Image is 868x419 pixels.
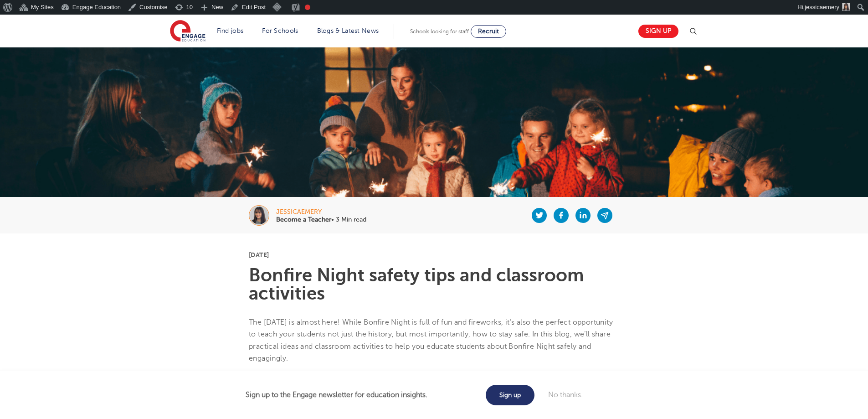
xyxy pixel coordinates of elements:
div: Focus keyphrase not set [305,5,310,10]
a: Recruit [471,25,506,38]
img: Engage Education [170,20,205,43]
span: Schools looking for staff [410,28,469,35]
a: Blogs & Latest News [317,27,379,34]
a: For Schools [262,27,298,34]
p: • 3 Min read [276,217,366,223]
strong: Sign up to the Engage newsletter for education insights. [246,391,427,399]
p: [DATE] [249,252,619,258]
span: Recruit [478,28,499,35]
h1: Bonfire Night safety tips and classroom activities [249,266,619,303]
b: Become a Teacher [276,216,331,223]
a: Sign up [486,385,534,405]
a: No thanks. [548,391,583,399]
div: jessicaemery [276,209,366,215]
a: Find jobs [217,27,244,34]
span: The [DATE] is almost here! While Bonfire Night is full of fun and fireworks, it’s also the perfec... [249,318,613,362]
span: jessicaemery [805,4,839,10]
a: Sign up [638,25,678,38]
